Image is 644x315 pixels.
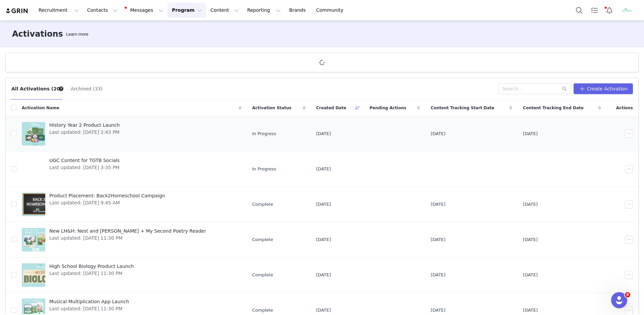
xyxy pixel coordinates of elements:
button: Archived (33) [70,83,103,94]
button: Profile [617,5,639,16]
span: Last updated: [DATE] 3:35 PM [49,164,119,171]
a: Community [312,3,351,18]
img: grin logo [5,8,29,14]
span: Content Tracking Start Date [431,105,494,111]
span: [DATE] [523,307,538,314]
span: [DATE] [431,272,445,278]
span: 8 [625,292,630,298]
button: Contacts [83,3,122,18]
button: Program [168,3,206,18]
span: History Year 2 Product Launch [49,122,120,129]
div: Tooltip anchor [58,86,64,92]
span: [DATE] [523,236,538,243]
button: Recruitment [35,3,83,18]
button: Create Activation [574,83,633,94]
span: Created Date [316,105,346,111]
span: Complete [252,201,273,208]
span: Activation Status [252,105,291,111]
span: High School Biology Product Launch [49,263,134,270]
span: [DATE] [316,272,331,278]
a: History Year 2 Product LaunchLast updated: [DATE] 2:43 PM [22,120,241,147]
span: Musical Multiplication App Launch [49,298,129,305]
span: [DATE] [316,166,331,172]
span: Complete [252,236,273,243]
span: [DATE] [316,130,331,137]
span: Last updated: [DATE] 11:30 PM [49,305,129,312]
span: [DATE] [431,130,445,137]
i: icon: search [562,86,567,91]
span: Last updated: [DATE] 11:30 PM [49,235,206,242]
button: Messages [122,3,167,18]
a: High School Biology Product LaunchLast updated: [DATE] 11:30 PM [22,262,241,288]
span: Content Tracking End Date [523,105,584,111]
div: Tooltip anchor [65,31,90,38]
span: Activation Name [22,105,59,111]
span: [DATE] [523,201,538,208]
span: Last updated: [DATE] 9:45 AM [49,199,165,206]
img: 41aa60e9-7f1c-456d-b516-5ced496c02a2.jpg [621,5,632,16]
span: In Progress [252,130,276,137]
a: Brands [285,3,312,18]
span: In Progress [252,166,276,172]
button: All Activations (20) [11,83,62,94]
span: Last updated: [DATE] 2:43 PM [49,129,120,136]
span: [DATE] [523,130,538,137]
span: Complete [252,307,273,314]
a: New LH&H: Nest and [PERSON_NAME] + My Second Poetry ReaderLast updated: [DATE] 11:30 PM [22,226,241,253]
span: [DATE] [316,307,331,314]
h3: Activations [12,28,63,40]
span: Complete [252,272,273,278]
iframe: Intercom live chat [611,292,627,308]
button: Reporting [243,3,285,18]
input: Search... [498,83,571,94]
span: Pending Actions [370,105,407,111]
span: New LH&H: Nest and [PERSON_NAME] + My Second Poetry Reader [49,228,206,235]
a: UGC Content for TGTB SocialsLast updated: [DATE] 3:35 PM [22,156,241,183]
span: Last updated: [DATE] 11:30 PM [49,270,134,277]
button: Notifications [602,3,617,18]
span: Product Placement: Back2Homeschool Campaign [49,192,165,199]
span: UGC Content for TGTB Socials [49,157,119,164]
span: [DATE] [316,201,331,208]
span: [DATE] [523,272,538,278]
div: Actions [606,101,638,115]
a: Tasks [587,3,602,18]
button: Search [572,3,587,18]
span: [DATE] [431,236,445,243]
button: Content [206,3,243,18]
span: [DATE] [316,236,331,243]
span: [DATE] [431,307,445,314]
a: Product Placement: Back2Homeschool CampaignLast updated: [DATE] 9:45 AM [22,191,241,218]
span: [DATE] [431,201,445,208]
